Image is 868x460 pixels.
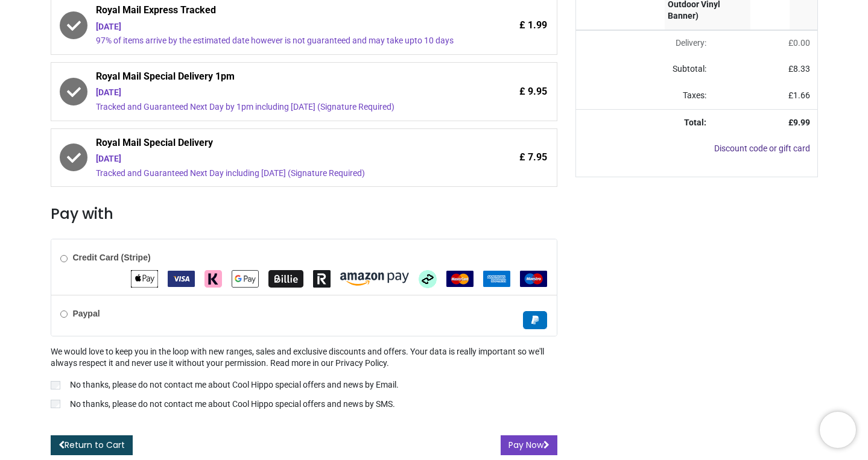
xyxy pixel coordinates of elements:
[268,274,303,283] span: Billie
[131,274,158,283] span: Apple Pay
[523,311,547,329] img: Paypal
[340,273,409,286] img: Amazon Pay
[313,274,331,283] span: Revolut Pay
[96,35,457,47] div: 97% of items arrive by the estimated date however is not guaranteed and may take upto 10 days
[793,64,810,74] span: 8.33
[232,270,259,288] img: Google Pay
[51,400,60,408] input: No thanks, please do not contact me about Cool Hippo special offers and news by SMS.
[96,168,457,180] div: Tracked and Guaranteed Next Day including [DATE] (Signature Required)
[168,274,195,283] span: VISA
[446,271,474,287] img: MasterCard
[70,399,395,411] p: No thanks, please do not contact me about Cool Hippo special offers and news by SMS.
[96,87,457,99] div: [DATE]
[340,274,409,283] span: Amazon Pay
[793,118,810,127] span: 9.99
[96,101,457,113] div: Tracked and Guaranteed Next Day by 1pm including [DATE] (Signature Required)
[788,90,810,100] span: £
[419,270,437,288] img: Afterpay Clearpay
[96,4,457,20] span: Royal Mail Express Tracked
[519,85,547,98] span: £ 9.95
[96,136,457,153] span: Royal Mail Special Delivery
[519,151,547,164] span: £ 7.95
[483,274,510,283] span: American Express
[51,346,557,412] div: We would love to keep you in the loop with new ranges, sales and exclusive discounts and offers. ...
[419,274,437,283] span: Afterpay Clearpay
[520,271,547,287] img: Maestro
[483,271,510,287] img: American Express
[268,270,303,288] img: Billie
[60,310,68,318] input: Paypal
[204,270,222,288] img: Klarna
[576,56,714,83] td: Subtotal:
[60,255,68,262] input: Credit Card (Stripe)
[793,90,810,100] span: 1.66
[51,435,133,456] a: Return to Cart
[684,118,706,127] strong: Total:
[576,83,714,109] td: Taxes:
[820,412,856,448] iframe: Brevo live chat
[96,21,457,33] div: [DATE]
[519,19,547,32] span: £ 1.99
[51,204,557,224] h3: Pay with
[714,143,810,153] a: Discount code or gift card
[204,274,222,283] span: Klarna
[168,271,195,287] img: VISA
[96,70,457,87] span: Royal Mail Special Delivery 1pm
[232,274,259,283] span: Google Pay
[788,64,810,74] span: £
[313,270,331,288] img: Revolut Pay
[96,153,457,165] div: [DATE]
[70,379,399,391] p: No thanks, please do not contact me about Cool Hippo special offers and news by Email.
[788,118,810,127] strong: £
[51,381,60,389] input: No thanks, please do not contact me about Cool Hippo special offers and news by Email.
[446,274,474,283] span: MasterCard
[523,315,547,324] span: Paypal
[520,274,547,283] span: Maestro
[72,253,150,262] b: Credit Card (Stripe)
[501,435,557,456] button: Pay Now
[131,270,158,288] img: Apple Pay
[576,30,714,57] td: Delivery will be updated after choosing a new delivery method
[793,38,810,48] span: 0.00
[788,38,810,48] span: £
[72,309,100,318] b: Paypal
